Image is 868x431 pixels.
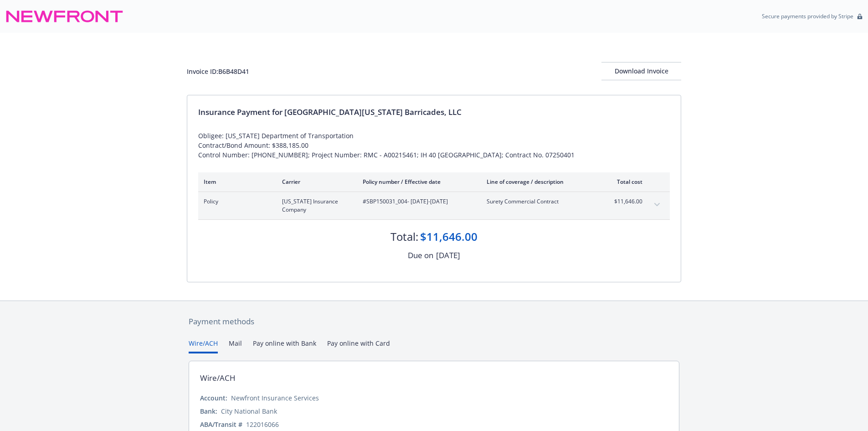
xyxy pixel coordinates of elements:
[390,229,418,244] div: Total:
[363,197,472,206] span: #SBP150031_004 - [DATE]-[DATE]
[204,197,267,206] span: Policy
[200,420,242,429] div: ABA/Transit #
[487,178,594,186] div: Line of coverage / description
[189,316,679,327] div: Payment methods
[198,106,670,118] div: Insurance Payment for [GEOGRAPHIC_DATA][US_STATE] Barricades, LLC
[282,197,348,214] span: [US_STATE] Insurance Company
[200,393,227,403] div: Account:
[204,178,267,186] div: Item
[198,192,670,219] div: Policy[US_STATE] Insurance Company#SBP150031_004- [DATE]-[DATE]Surety Commercial Contract$11,646....
[246,420,279,429] div: 122016066
[608,178,642,186] div: Total cost
[762,12,853,20] p: Secure payments provided by Stripe
[420,229,478,244] div: $11,646.00
[253,338,316,353] button: Pay online with Bank
[408,249,433,261] div: Due on
[189,338,218,353] button: Wire/ACH
[221,406,277,416] div: City National Bank
[229,338,242,353] button: Mail
[601,62,681,80] button: Download Invoice
[436,249,460,261] div: [DATE]
[363,178,472,186] div: Policy number / Effective date
[601,62,681,80] div: Download Invoice
[650,197,664,212] button: expand content
[200,406,217,416] div: Bank:
[198,131,670,160] div: Obligee: [US_STATE] Department of Transportation Contract/Bond Amount: $388,185.00 Control Number...
[608,197,642,206] span: $11,646.00
[231,393,319,403] div: Newfront Insurance Services
[487,197,594,206] span: Surety Commercial Contract
[200,372,236,384] div: Wire/ACH
[187,67,249,76] div: Invoice ID: B6B48D41
[327,338,390,353] button: Pay online with Card
[282,178,348,186] div: Carrier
